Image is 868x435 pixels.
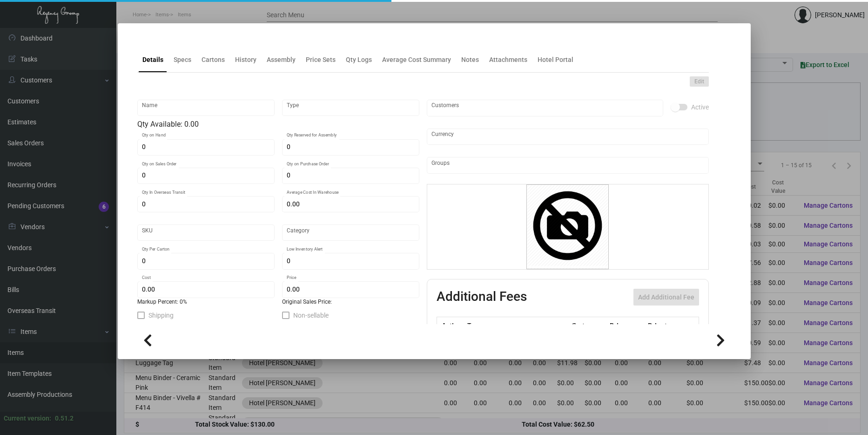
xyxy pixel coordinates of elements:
th: Type [465,317,569,333]
div: Attachments [489,55,527,65]
div: Assembly [267,55,296,65]
div: Price Sets [306,55,336,65]
th: Active [437,317,465,333]
div: Current version: [4,414,51,423]
span: Add Additional Fee [638,293,694,301]
span: Edit [694,78,704,86]
div: Cartons [202,55,225,65]
div: Qty Available: 0.00 [137,119,419,130]
th: Price type [646,317,687,333]
span: Shipping [148,310,174,321]
input: Add new.. [431,162,704,169]
div: Specs [174,55,191,65]
button: Add Additional Fee [633,289,699,306]
div: Qty Logs [346,55,372,65]
div: History [235,55,256,65]
h2: Additional Fees [437,289,527,306]
div: Hotel Portal [538,55,573,65]
th: Cost [569,317,607,333]
div: Average Cost Summary [382,55,451,65]
th: Price [607,317,646,333]
div: Details [142,55,163,65]
div: Notes [461,55,479,65]
span: Non-sellable [293,310,329,321]
span: Active [691,102,709,113]
input: Add new.. [431,104,658,112]
div: 0.51.2 [55,414,74,423]
button: Edit [690,76,709,87]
